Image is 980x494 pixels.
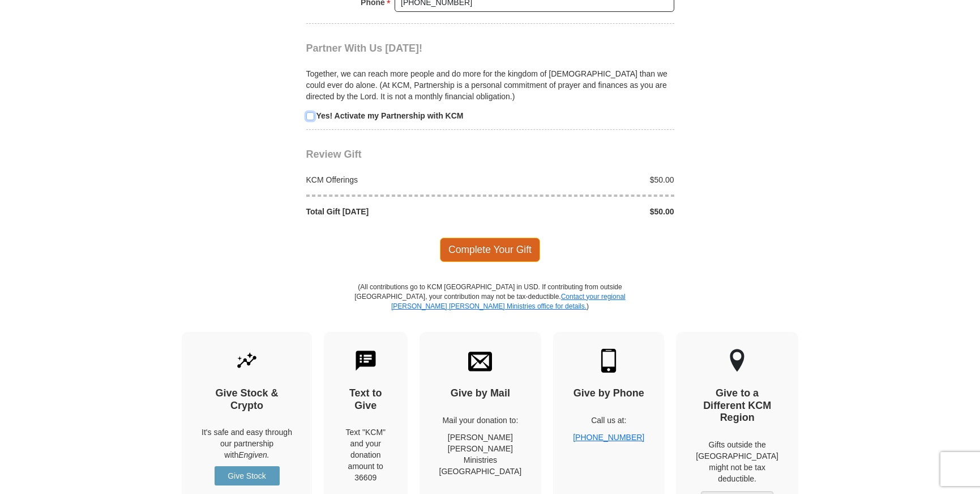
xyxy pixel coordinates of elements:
p: Gifts outside the [GEOGRAPHIC_DATA] might not be tax deductible. [696,439,778,484]
p: It's safe and easy through our partnership with [202,427,292,461]
img: give-by-stock.svg [235,349,259,373]
a: [PHONE_NUMBER] [573,433,644,442]
div: Text "KCM" and your donation amount to 36609 [344,427,388,483]
div: $50.00 [490,174,681,185]
div: Total Gift [DATE] [300,206,490,217]
img: text-to-give.svg [354,349,378,373]
img: envelope.svg [468,349,492,373]
div: $50.00 [490,206,681,217]
i: Engiven. [238,450,269,459]
span: Review Gift [306,149,362,160]
p: Call us at: [573,415,644,426]
img: other-region [729,349,745,373]
h4: Give to a Different KCM Region [696,387,778,424]
p: Together, we can reach more people and do more for the kingdom of [DEMOGRAPHIC_DATA] than we coul... [306,68,674,102]
a: Give Stock [215,466,280,485]
strong: Yes! Activate my Partnership with KCM [316,111,463,120]
p: Mail your donation to: [439,415,522,426]
span: Complete Your Gift [440,238,540,261]
img: mobile.svg [597,349,620,373]
div: KCM Offerings [300,174,490,185]
h4: Give by Mail [439,387,522,400]
h4: Give Stock & Crypto [202,387,292,412]
a: Contact your regional [PERSON_NAME] [PERSON_NAME] Ministries office for details. [391,293,626,310]
h4: Give by Phone [573,387,644,400]
h4: Text to Give [344,387,388,412]
p: [PERSON_NAME] [PERSON_NAME] Ministries [GEOGRAPHIC_DATA] [439,432,522,477]
span: Partner With Us [DATE]! [306,43,423,54]
p: (All contributions go to KCM [GEOGRAPHIC_DATA] in USD. If contributing from outside [GEOGRAPHIC_D... [354,282,626,332]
